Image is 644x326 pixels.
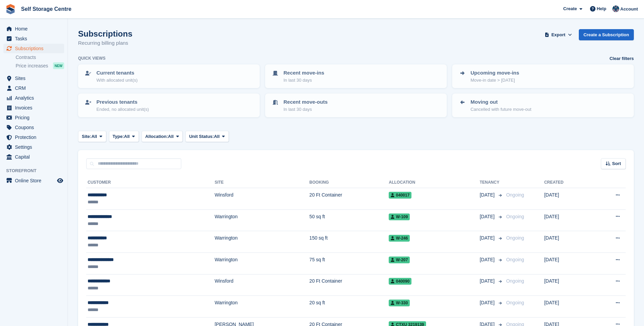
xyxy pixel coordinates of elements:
[309,296,389,318] td: 20 sq ft
[389,278,411,285] span: 040090
[142,131,183,142] button: Allocation: All
[544,209,591,231] td: [DATE]
[18,3,74,15] a: Self Storage Centre
[471,106,531,113] p: Cancelled with future move-out
[16,62,64,69] a: Price increases NEW
[309,177,389,188] th: Booking
[6,167,68,174] span: Storefront
[506,278,524,284] span: Ongoing
[3,152,64,162] a: menu
[15,103,56,113] span: Invoices
[506,214,524,219] span: Ongoing
[612,160,621,167] span: Sort
[506,192,524,198] span: Ongoing
[3,176,64,185] a: menu
[168,133,174,140] span: All
[389,213,410,220] span: W-109
[506,257,524,262] span: Ongoing
[283,106,328,113] p: In last 30 days
[3,103,64,113] a: menu
[266,65,446,87] a: Recent move-ins In last 30 days
[15,142,56,152] span: Settings
[471,98,531,106] p: Moving out
[15,152,56,162] span: Capital
[56,177,64,185] a: Preview store
[309,252,389,274] td: 75 sq ft
[215,296,309,318] td: Warrington
[16,54,64,61] a: Contracts
[96,98,149,106] p: Previous tenants
[389,235,410,242] span: W-246
[15,123,56,132] span: Coupons
[389,300,410,306] span: W-330
[5,4,16,14] img: stora-icon-8386f47178a22dfd0bd8f6a31ec36ba5ce8667c1dd55bd0f319d3a0aa187defe.svg
[53,62,64,69] div: NEW
[283,69,324,77] p: Recent move-ins
[480,213,496,220] span: [DATE]
[544,29,573,40] button: Export
[82,133,91,140] span: Site:
[145,133,168,140] span: Allocation:
[551,32,565,38] span: Export
[3,133,64,142] a: menu
[3,113,64,122] a: menu
[215,188,309,210] td: Winsford
[109,131,139,142] button: Type: All
[3,34,64,43] a: menu
[544,188,591,210] td: [DATE]
[480,256,496,263] span: [DATE]
[544,231,591,253] td: [DATE]
[15,176,56,185] span: Online Store
[215,209,309,231] td: Warrington
[124,133,130,140] span: All
[15,93,56,103] span: Analytics
[309,188,389,210] td: 20 Ft Container
[215,274,309,296] td: Winsford
[3,142,64,152] a: menu
[544,274,591,296] td: [DATE]
[597,5,606,12] span: Help
[283,77,324,84] p: In last 30 days
[214,133,220,140] span: All
[79,65,259,87] a: Current tenants With allocated unit(s)
[266,94,446,117] a: Recent move-outs In last 30 days
[609,55,634,62] a: Clear filters
[480,299,496,306] span: [DATE]
[544,177,591,188] th: Created
[506,300,524,305] span: Ongoing
[620,6,638,13] span: Account
[215,231,309,253] td: Warrington
[3,83,64,93] a: menu
[544,296,591,318] td: [DATE]
[3,93,64,103] a: menu
[480,191,496,199] span: [DATE]
[480,177,503,188] th: Tenancy
[471,69,519,77] p: Upcoming move-ins
[283,98,328,106] p: Recent move-outs
[113,133,124,140] span: Type:
[480,235,496,242] span: [DATE]
[480,278,496,285] span: [DATE]
[78,131,106,142] button: Site: All
[563,5,577,12] span: Create
[78,55,106,61] h6: Quick views
[78,29,132,38] h1: Subscriptions
[389,257,410,263] span: W-207
[471,77,519,84] p: Move-in date > [DATE]
[309,274,389,296] td: 20 Ft Container
[189,133,214,140] span: Unit Status:
[79,94,259,117] a: Previous tenants Ended, no allocated unit(s)
[389,192,411,199] span: 040017
[96,69,137,77] p: Current tenants
[185,131,228,142] button: Unit Status: All
[15,24,56,34] span: Home
[96,77,137,84] p: With allocated unit(s)
[15,74,56,83] span: Sites
[3,24,64,34] a: menu
[78,39,132,47] p: Recurring billing plans
[16,63,48,69] span: Price increases
[389,177,480,188] th: Allocation
[579,29,634,40] a: Create a Subscription
[96,106,149,113] p: Ended, no allocated unit(s)
[86,177,215,188] th: Customer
